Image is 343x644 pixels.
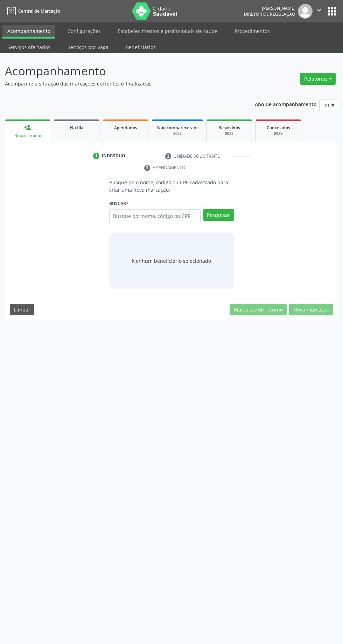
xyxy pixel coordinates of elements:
[63,25,106,37] a: Configurações
[255,100,317,108] p: Ano de acompanhamento
[313,4,326,19] button: 
[212,131,247,136] div: 2025
[10,304,34,316] button: Limpar
[326,5,338,18] button: apps
[109,179,234,193] p: Busque pelo nome, código ou CPF cadastrado para criar uma nova marcação.
[70,125,83,131] span: Na fila
[244,11,295,17] span: Diretor de regulação
[102,153,125,159] div: Indivíduo
[267,125,290,131] span: Cancelados
[157,125,198,131] span: Não compareceram
[157,131,198,136] div: 2025
[109,198,128,209] label: Buscar
[109,209,201,223] input: Busque por nome, código ou CPF
[230,25,275,37] a: Procedimentos
[5,80,238,87] p: Acompanhe a situação das marcações correntes e finalizadas
[10,133,45,138] div: Nova marcação
[113,25,223,37] a: Estabelecimentos e profissionais de saúde
[63,41,113,53] a: Serviços por vaga
[261,131,296,136] div: 2025
[24,124,31,131] div: person_add
[93,153,99,159] div: 1
[5,62,238,80] p: Acompanhamento
[5,5,60,17] a: Central de Marcação
[315,6,323,14] i: 
[2,41,55,53] a: Serviços ofertados
[203,209,234,221] button: Pesquisar
[244,5,295,11] div: [PERSON_NAME]
[298,4,313,19] img: img
[300,73,336,85] button: Relatórios
[114,125,137,131] span: Agendados
[218,125,240,131] span: Resolvidos
[121,41,161,53] a: Beneficiários
[132,257,211,265] span: Nenhum beneficiário selecionado
[18,8,60,14] span: Central de Marcação
[2,25,55,39] a: Acompanhamento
